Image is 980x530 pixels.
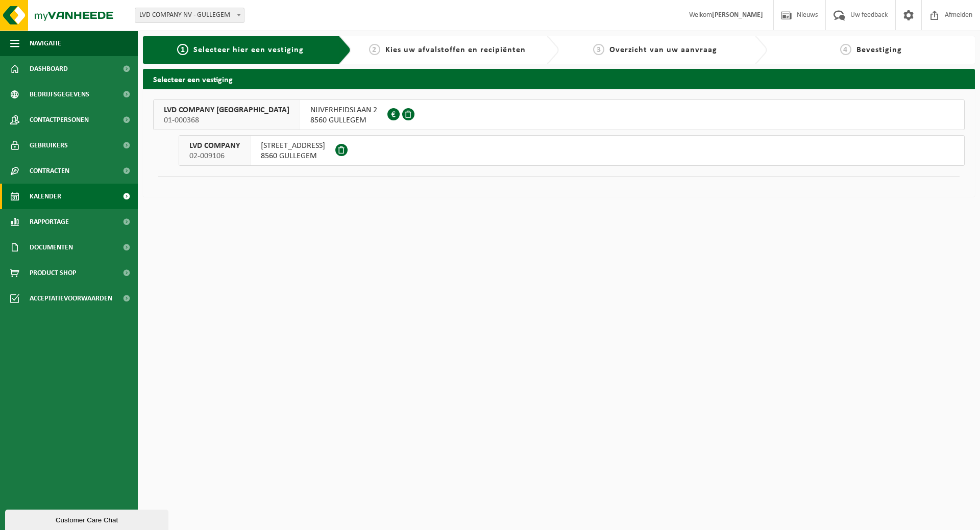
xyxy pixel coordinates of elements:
span: Selecteer hier een vestiging [193,46,304,54]
button: LVD COMPANY 02-009106 [STREET_ADDRESS]8560 GULLEGEM [179,135,965,166]
span: LVD COMPANY NV - GULLEGEM [135,8,244,22]
span: Rapportage [30,209,69,235]
span: Dashboard [30,56,68,82]
span: Acceptatievoorwaarden [30,286,112,311]
span: Contracten [30,158,69,184]
span: Overzicht van uw aanvraag [609,46,717,54]
span: Bevestiging [856,46,902,54]
span: Kalender [30,184,61,209]
span: 3 [593,44,604,55]
span: LVD COMPANY [GEOGRAPHIC_DATA] [164,105,289,115]
span: Navigatie [30,31,61,56]
span: 2 [369,44,380,55]
span: 8560 GULLEGEM [310,115,377,125]
span: Gebruikers [30,133,68,158]
span: [STREET_ADDRESS] [261,141,325,151]
button: LVD COMPANY [GEOGRAPHIC_DATA] 01-000368 NIJVERHEIDSLAAN 28560 GULLEGEM [153,99,965,130]
span: LVD COMPANY NV - GULLEGEM [135,8,244,23]
iframe: chat widget [5,508,170,530]
span: 02-009106 [189,151,240,161]
span: Documenten [30,235,73,260]
span: 8560 GULLEGEM [261,151,325,161]
span: NIJVERHEIDSLAAN 2 [310,105,377,115]
span: Contactpersonen [30,107,89,133]
span: LVD COMPANY [189,141,240,151]
span: Product Shop [30,260,76,286]
span: Kies uw afvalstoffen en recipiënten [385,46,526,54]
span: 1 [177,44,188,55]
span: 01-000368 [164,115,289,125]
span: 4 [840,44,851,55]
strong: [PERSON_NAME] [712,11,763,19]
h2: Selecteer een vestiging [143,69,975,89]
span: Bedrijfsgegevens [30,82,89,107]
